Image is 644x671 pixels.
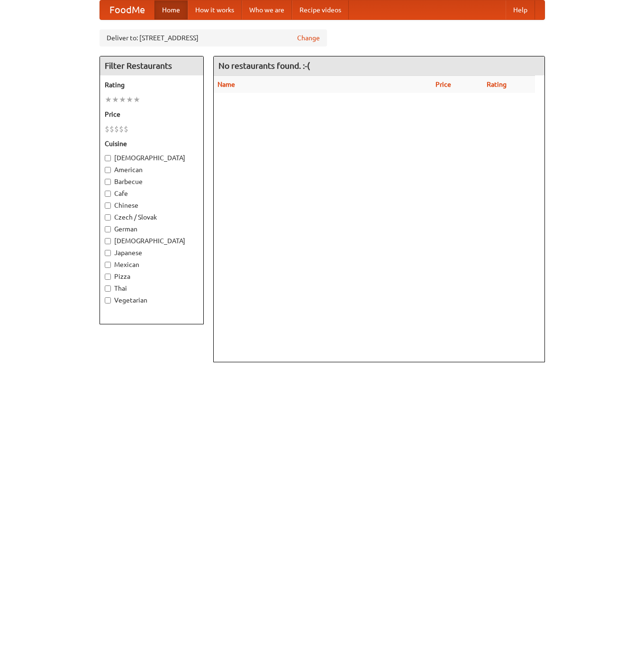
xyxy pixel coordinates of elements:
[105,80,199,90] h5: Rating
[105,272,199,281] label: Pizza
[105,189,199,198] label: Cafe
[105,110,199,119] h5: Price
[506,0,535,19] a: Help
[100,0,154,19] a: FoodMe
[105,284,199,293] label: Thai
[100,56,203,75] h4: Filter Restaurants
[105,202,111,209] input: Chinese
[297,33,320,43] a: Change
[105,212,199,222] label: Czech / Slovak
[105,94,112,105] li: ★
[126,94,133,105] li: ★
[105,191,111,197] input: Cafe
[105,295,199,305] label: Vegetarian
[105,262,111,268] input: Mexican
[100,29,327,46] div: Deliver to: [STREET_ADDRESS]
[242,0,292,19] a: Who we are
[105,224,199,234] label: German
[188,0,242,19] a: How it works
[105,250,111,256] input: Japanese
[105,201,199,210] label: Chinese
[487,81,507,88] a: Rating
[105,165,199,175] label: American
[109,124,114,134] li: $
[292,0,349,19] a: Recipe videos
[105,285,111,292] input: Thai
[218,61,310,70] ng-pluralize: No restaurants found. :-(
[105,177,199,186] label: Barbecue
[105,274,111,280] input: Pizza
[105,297,111,303] input: Vegetarian
[105,124,109,134] li: $
[105,139,199,148] h5: Cuisine
[105,214,111,221] input: Czech / Slovak
[105,260,199,269] label: Mexican
[105,153,199,163] label: [DEMOGRAPHIC_DATA]
[114,124,119,134] li: $
[119,94,126,105] li: ★
[112,94,119,105] li: ★
[105,226,111,232] input: German
[105,167,111,173] input: American
[218,81,235,88] a: Name
[105,155,111,161] input: [DEMOGRAPHIC_DATA]
[105,248,199,257] label: Japanese
[105,179,111,185] input: Barbecue
[133,94,140,105] li: ★
[154,0,188,19] a: Home
[105,238,111,244] input: [DEMOGRAPHIC_DATA]
[124,124,128,134] li: $
[105,236,199,246] label: [DEMOGRAPHIC_DATA]
[119,124,124,134] li: $
[435,81,451,88] a: Price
